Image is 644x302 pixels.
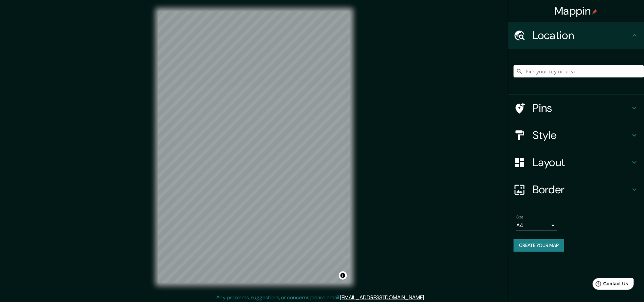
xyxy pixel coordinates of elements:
img: pin-icon.png [592,9,597,15]
h4: Border [533,183,630,196]
label: Size [516,214,523,220]
div: A4 [516,220,557,231]
h4: Mappin [555,4,598,18]
button: Toggle attribution [339,271,347,280]
div: Location [508,22,644,49]
p: Any problems, suggestions, or concerns please email . [217,294,425,302]
h4: Pins [533,101,630,115]
input: Pick your city or area [514,65,644,77]
div: Layout [508,149,644,176]
div: . [426,294,428,302]
canvas: Map [158,11,350,283]
button: Create your map [514,239,564,252]
a: [EMAIL_ADDRESS][DOMAIN_NAME] [341,294,424,301]
div: Pins [508,94,644,122]
h4: Layout [533,156,630,169]
h4: Location [533,29,630,42]
div: . [425,294,426,302]
h4: Style [533,128,630,142]
div: Style [508,122,644,149]
div: Border [508,176,644,203]
iframe: Help widget launcher [584,276,637,295]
